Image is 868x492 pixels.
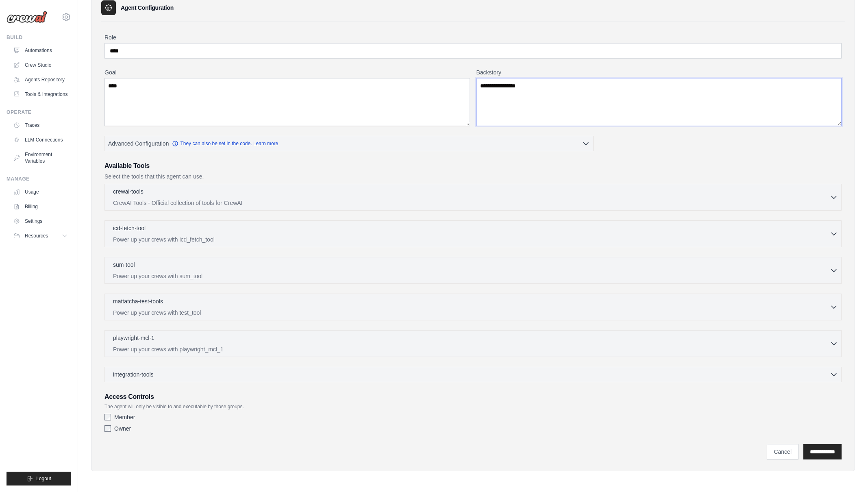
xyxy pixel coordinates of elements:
[36,475,51,482] span: Logout
[108,139,169,148] span: Advanced Configuration
[108,187,838,207] button: crewai-tools CrewAI Tools - Official collection of tools for CrewAI
[7,109,71,115] div: Operate
[25,233,48,239] span: Resources
[104,172,842,181] p: Select the tools that this agent can use.
[121,4,174,12] h3: Agent Configuration
[10,88,71,101] a: Tools & Integrations
[104,161,842,171] h3: Available Tools
[108,224,838,244] button: icd-fetch-tool Power up your crews with icd_fetch_tool
[172,140,278,147] a: They can also be set in the code. Learn more
[113,235,830,244] p: Power up your crews with icd_fetch_tool
[113,345,830,353] p: Power up your crews with playwright_mcl_1
[108,370,838,379] button: integration-tools
[108,261,838,280] button: sum-tool Power up your crews with sum_tool
[7,176,71,182] div: Manage
[108,334,838,353] button: playwright-mcl-1 Power up your crews with playwright_mcl_1
[10,185,71,198] a: Usage
[7,34,71,41] div: Build
[105,136,593,151] button: Advanced Configuration They can also be set in the code. Learn more
[10,119,71,132] a: Traces
[113,261,135,269] p: sum-tool
[113,309,830,317] p: Power up your crews with test_tool
[10,148,71,168] a: Environment Variables
[10,229,71,242] button: Resources
[7,11,47,23] img: Logo
[113,272,830,280] p: Power up your crews with sum_tool
[7,472,71,485] button: Logout
[104,33,842,41] label: Role
[10,59,71,72] a: Crew Studio
[113,199,830,207] p: CrewAI Tools - Official collection of tools for CrewAI
[113,224,146,232] p: icd-fetch-tool
[113,334,154,342] p: playwright-mcl-1
[108,297,838,317] button: mattatcha-test-tools Power up your crews with test_tool
[104,68,470,76] label: Goal
[113,370,154,379] span: integration-tools
[10,215,71,228] a: Settings
[113,297,163,305] p: mattatcha-test-tools
[113,187,144,196] p: crewai-tools
[10,44,71,57] a: Automations
[767,444,798,459] a: Cancel
[476,68,842,76] label: Backstory
[10,73,71,86] a: Agents Repository
[10,133,71,146] a: LLM Connections
[104,403,842,410] p: The agent will only be visible to and executable by those groups.
[10,200,71,213] a: Billing
[114,425,131,433] label: Owner
[114,413,135,421] label: Member
[104,392,842,402] h3: Access Controls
